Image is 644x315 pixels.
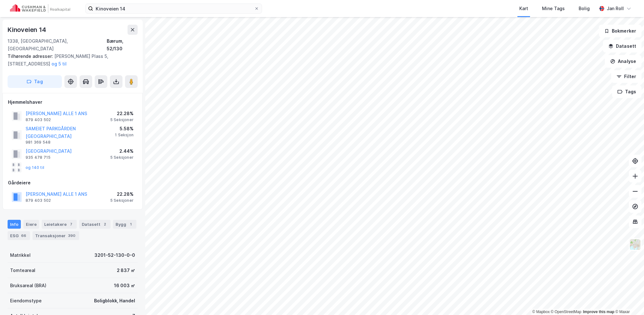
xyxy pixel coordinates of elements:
[110,147,134,155] div: 2.44%
[10,251,31,259] div: Matrikkel
[94,297,135,305] div: Boligblokk, Handel
[110,190,134,198] div: 22.28%
[114,282,135,289] div: 16 003 ㎡
[117,267,135,274] div: 2 837 ㎡
[20,232,27,239] div: 66
[612,285,644,315] div: Kontrollprogram for chat
[102,221,108,227] div: 2
[110,110,134,117] div: 22.28%
[603,40,641,52] button: Datasett
[519,5,528,12] div: Kart
[79,220,110,229] div: Datasett
[107,37,138,52] div: Bærum, 52/130
[8,37,107,52] div: 1338, [GEOGRAPHIC_DATA], [GEOGRAPHIC_DATA]
[93,4,254,13] input: Søk på adresse, matrikkel, gårdeiere, leietakere eller personer
[26,140,51,145] div: 981 369 548
[583,310,614,314] a: Improve this map
[33,231,79,240] div: Transaksjoner
[42,220,77,229] div: Leietakere
[26,117,51,122] div: 879 403 502
[8,52,133,68] div: [PERSON_NAME] Plass 5, [STREET_ADDRESS]
[10,4,70,13] img: cushman-wakefield-realkapital-logo.202ea83816669bd177139c58696a8fa1.svg
[612,285,644,315] iframe: Chat Widget
[605,55,641,68] button: Analyse
[10,282,46,289] div: Bruksareal (BRA)
[8,220,21,229] div: Info
[8,25,47,35] div: Kinoveien 14
[8,231,30,240] div: ESG
[26,155,51,160] div: 935 478 715
[110,198,134,203] div: 5 Seksjoner
[10,267,35,274] div: Tomteareal
[612,85,641,98] button: Tags
[611,70,641,83] button: Filter
[551,310,581,314] a: OpenStreetMap
[94,251,135,259] div: 3201-52-130-0-0
[8,53,54,59] span: Tilhørende adresser:
[115,125,134,133] div: 5.58%
[23,220,39,229] div: Eiere
[128,221,134,227] div: 1
[113,220,136,229] div: Bygg
[629,238,641,250] img: Z
[599,25,641,37] button: Bokmerker
[579,5,590,12] div: Bolig
[115,133,134,138] div: 1 Seksjon
[68,221,74,227] div: 7
[110,117,134,122] div: 5 Seksjoner
[110,155,134,160] div: 5 Seksjoner
[607,5,624,12] div: Jan Roll
[10,297,42,305] div: Eiendomstype
[26,198,51,203] div: 879 403 502
[532,310,550,314] a: Mapbox
[8,179,137,187] div: Gårdeiere
[67,232,77,239] div: 390
[542,5,565,12] div: Mine Tags
[8,98,137,106] div: Hjemmelshaver
[8,75,62,88] button: Tag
